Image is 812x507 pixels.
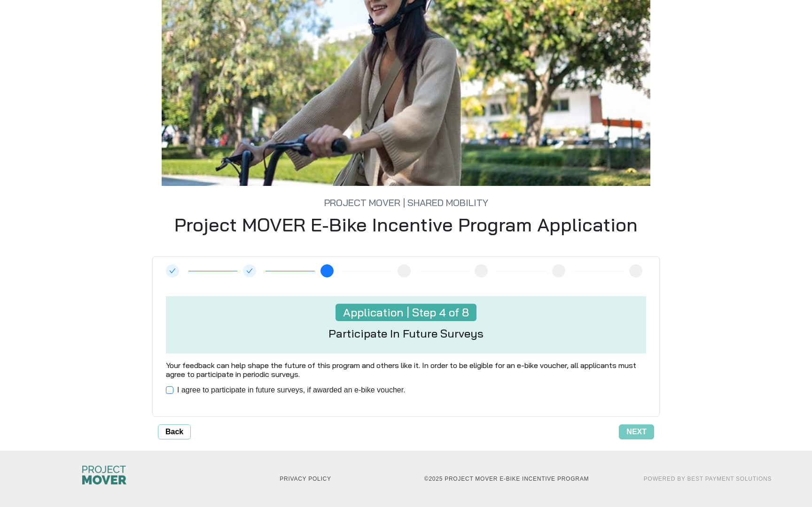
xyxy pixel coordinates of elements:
[82,466,126,484] img: Columbus City Council
[336,304,476,321] h4: Application | Step 4 of 8
[328,327,484,340] h4: Participate In Future Surveys
[325,268,329,275] span: 4
[412,475,601,483] p: © 2025 Project MOVER E-Bike Incentive Program
[158,424,191,439] button: Back
[169,268,176,274] span: check
[160,361,652,379] h6: Your feedback can help shape the future of this program and others like it. In order to be eligib...
[165,426,183,438] span: Back
[626,426,647,438] span: Next
[173,384,409,396] span: I agree to participate in future surveys, if awarded an e-bike voucher.
[402,268,406,275] span: 5
[479,268,483,275] span: 6
[107,186,705,208] h5: Project MOVER | Shared Mobility
[280,476,331,482] a: Privacy Policy
[644,476,772,482] a: Powered By Best Payment Solutions
[634,268,638,275] span: 8
[619,424,654,439] button: Next
[557,268,561,275] span: 7
[246,268,253,274] span: check
[107,213,705,236] h1: Project MOVER E-Bike Incentive Program Application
